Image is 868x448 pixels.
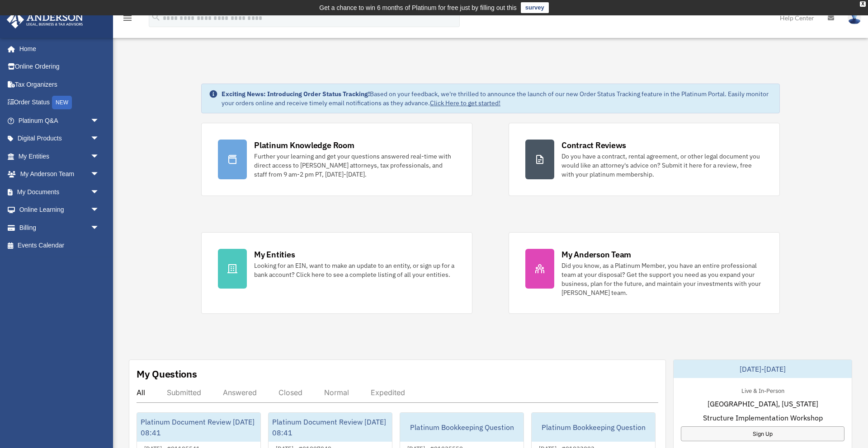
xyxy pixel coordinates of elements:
div: My Questions [137,367,197,381]
div: Based on your feedback, we're thrilled to announce the launch of our new Order Status Tracking fe... [222,89,772,107]
a: My Anderson Teamarrow_drop_down [6,165,113,183]
strong: Exciting News: Introducing Order Status Tracking! [222,90,370,98]
div: Live & In-Person [734,385,792,395]
span: arrow_drop_down [90,219,108,237]
img: User Pic [848,11,861,24]
span: arrow_drop_down [90,147,108,166]
a: Digital Productsarrow_drop_down [6,130,113,148]
a: Platinum Knowledge Room Further your learning and get your questions answered real-time with dire... [201,123,472,196]
div: Submitted [167,388,201,397]
span: Structure Implementation Workshop [703,412,823,423]
div: Platinum Document Review [DATE] 08:41 [137,413,260,442]
span: arrow_drop_down [90,112,108,130]
i: search [151,12,161,22]
div: Looking for an EIN, want to make an update to an entity, or sign up for a bank account? Click her... [254,261,456,279]
div: Contract Reviews [561,140,626,151]
div: NEW [52,96,72,109]
a: Events Calendar [6,237,113,255]
a: Tax Organizers [6,75,113,93]
span: arrow_drop_down [90,183,108,201]
div: Further your learning and get your questions answered real-time with direct access to [PERSON_NAM... [254,152,456,179]
a: Contract Reviews Do you have a contract, rental agreement, or other legal document you would like... [509,123,780,196]
div: Platinum Document Review [DATE] 08:41 [269,413,392,442]
a: Platinum Q&Aarrow_drop_down [6,112,113,130]
div: Platinum Bookkeeping Question [532,413,655,442]
span: arrow_drop_down [90,130,108,148]
span: arrow_drop_down [90,201,108,219]
div: Platinum Bookkeeping Question [400,413,524,442]
a: My Entities Looking for an EIN, want to make an update to an entity, or sign up for a bank accoun... [201,232,472,314]
a: Online Learningarrow_drop_down [6,201,113,219]
a: Home [6,40,108,58]
span: arrow_drop_down [90,165,108,184]
a: menu [122,16,133,23]
div: My Anderson Team [561,249,631,260]
a: My Anderson Team Did you know, as a Platinum Member, you have an entire professional team at your... [509,232,780,314]
img: Anderson Advisors Platinum Portal [4,11,86,28]
a: survey [521,2,549,13]
div: Expedited [371,388,405,397]
div: Did you know, as a Platinum Member, you have an entire professional team at your disposal? Get th... [561,261,763,297]
span: [GEOGRAPHIC_DATA], [US_STATE] [708,398,818,409]
div: Normal [324,388,349,397]
a: Online Ordering [6,58,113,76]
div: All [137,388,145,397]
a: Click Here to get started! [430,99,500,107]
a: Sign Up [681,426,844,441]
div: Closed [278,388,302,397]
a: Order StatusNEW [6,93,113,112]
a: My Entitiesarrow_drop_down [6,147,113,165]
div: [DATE]-[DATE] [674,360,852,378]
a: Billingarrow_drop_down [6,219,113,237]
a: My Documentsarrow_drop_down [6,183,113,201]
div: Platinum Knowledge Room [254,140,354,151]
div: Get a chance to win 6 months of Platinum for free just by filling out this [319,2,517,13]
div: Answered [223,388,257,397]
div: close [860,1,866,7]
div: Do you have a contract, rental agreement, or other legal document you would like an attorney's ad... [561,152,763,179]
div: My Entities [254,249,295,260]
i: menu [122,13,133,23]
